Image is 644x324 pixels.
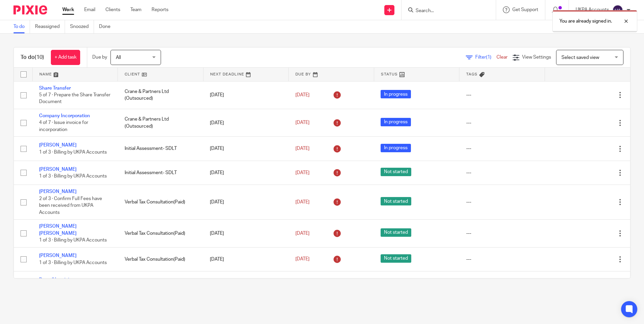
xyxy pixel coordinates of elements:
span: 1 of 3 · Billing by UKPA Accounts [39,174,107,179]
span: In progress [381,90,411,98]
span: [DATE] [295,121,310,125]
a: Done [99,20,116,33]
span: Filter [475,55,496,60]
span: In progress [381,144,411,152]
a: [PERSON_NAME] [39,253,76,258]
div: --- [466,92,538,98]
a: Share Transfer [39,86,71,91]
span: View Settings [522,55,551,60]
span: Not started [381,278,411,287]
a: Team [130,6,141,13]
a: [PERSON_NAME] [PERSON_NAME] [39,224,76,235]
div: --- [466,145,538,152]
h1: To do [21,54,44,61]
a: Snoozed [70,20,94,33]
span: [DATE] [295,93,310,97]
span: 5 of 7 · Prepare the Share Transfer Document [39,93,110,104]
td: [DATE] [203,81,289,109]
p: Due by [92,54,107,61]
a: Clients [105,6,120,13]
a: To do [13,20,30,33]
span: 2 of 3 · Confirm Full Fees have been received from UKPA Accounts [39,196,102,215]
span: In progress [381,118,411,126]
td: Initial Assessment- SDLT [118,137,203,161]
div: --- [466,120,538,126]
a: Company Incorporation [39,114,90,118]
td: Verbal Tax Consultation(Paid) [118,247,203,271]
td: Uk Property Accountants Ltd [118,271,203,295]
span: [DATE] [295,257,310,262]
a: [PERSON_NAME] [39,189,76,194]
span: [DATE] [295,231,310,236]
div: --- [466,256,538,263]
span: Not started [381,254,411,263]
span: Not started [381,197,411,205]
span: Not started [381,168,411,176]
td: Crane & Partners Ltd (Outsourced) [118,81,203,109]
p: You are already signed in. [559,18,612,25]
span: 1 of 3 · Billing by UKPA Accounts [39,260,107,265]
a: Clear [496,55,508,60]
td: [DATE] [203,161,289,185]
td: Verbal Tax Consultation(Paid) [118,185,203,220]
span: 1 of 3 · Billing by UKPA Accounts [39,150,107,155]
div: --- [466,199,538,205]
span: 1 of 3 · Billing by UKPA Accounts [39,238,107,242]
a: Payroll Invoicing [39,278,74,282]
td: [DATE] [203,109,289,136]
a: + Add task [51,50,80,65]
td: [DATE] [203,247,289,271]
td: [DATE] [203,137,289,161]
div: --- [466,230,538,237]
span: All [116,55,121,60]
div: --- [466,169,538,176]
a: Work [62,6,74,13]
a: [PERSON_NAME] [39,167,76,172]
td: [DATE] [203,271,289,295]
span: (1) [486,55,491,60]
img: Pixie [13,5,47,14]
span: Tags [466,72,478,76]
a: [PERSON_NAME] [39,143,76,148]
span: [DATE] [295,146,310,151]
span: 4 of 7 · Issue invoice for incorporation [39,121,88,132]
a: Email [84,6,95,13]
img: svg%3E [612,5,623,15]
span: [DATE] [295,200,310,204]
span: Select saved view [561,55,599,60]
td: Verbal Tax Consultation(Paid) [118,220,203,247]
td: Crane & Partners Ltd (Outsourced) [118,109,203,136]
td: Initial Assessment- SDLT [118,161,203,185]
span: [DATE] [295,170,310,175]
a: Reports [152,6,168,13]
a: Reassigned [35,20,65,33]
td: [DATE] [203,185,289,220]
td: [DATE] [203,220,289,247]
span: (10) [35,55,44,60]
span: Not started [381,228,411,237]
